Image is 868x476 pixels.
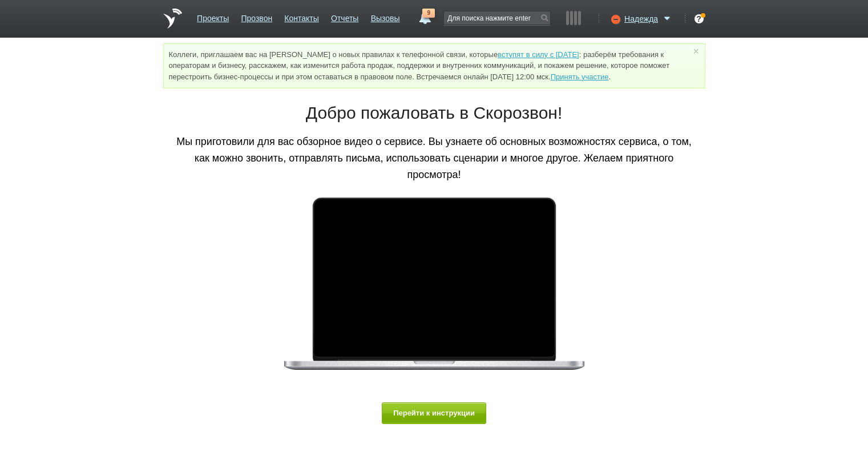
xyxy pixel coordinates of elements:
a: На главную [163,9,182,29]
h1: Добро пожаловать в Скорозвон! [172,101,697,125]
a: Отчеты [331,8,358,25]
a: Контакты [284,8,318,25]
a: Вызовы [371,8,400,25]
a: Проекты [197,8,229,25]
div: Коллеги, приглашаем вас на [PERSON_NAME] о новых правилах к телефонной связи, которые : разберём ... [163,43,705,88]
a: 9 [414,9,435,22]
a: Принять участие [551,72,609,81]
a: вступят в силу с [DATE] [498,50,579,59]
input: Для поиска нажмите enter [444,11,550,25]
button: Перейти к инструкции [382,402,487,423]
a: Надежда [624,12,673,23]
div: ? [695,14,704,23]
span: 9 [422,9,435,18]
a: × [691,49,701,54]
p: Мы приготовили для вас обзорное видео о сервисе. Вы узнаете об основных возможностях сервиса, о т... [172,134,697,183]
span: Надежда [624,13,658,25]
a: Прозвон [241,8,272,25]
